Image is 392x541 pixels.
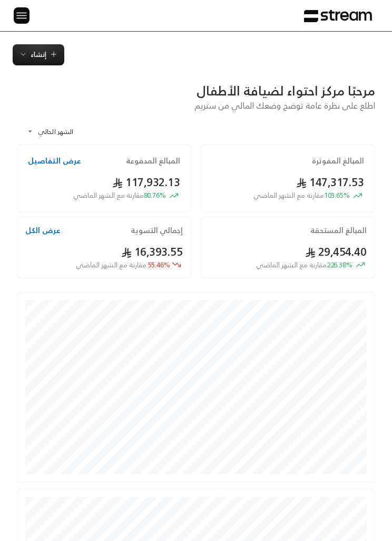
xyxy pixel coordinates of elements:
span: 103.65 % [253,190,350,200]
button: عرض التفاصيل [28,156,81,166]
span: 55.46 % [76,260,170,270]
span: 226.38 % [256,260,352,270]
span: 147,317.53 [296,173,364,191]
img: Logo [304,9,372,23]
div: الشهر الحالي [22,118,101,144]
span: مقارنة مع الشهر الماضي [256,259,327,271]
button: إنشاء [13,44,64,65]
h2: المبالغ المدفوعة [126,156,180,166]
span: 80.76 % [73,190,166,200]
span: اطلع على نظرة عامة توضح وضعك المالي من ستريم [194,98,375,113]
span: 16,393.55 [121,243,183,261]
span: إنشاء [31,49,46,61]
span: مقارنة مع الشهر الماضي [73,189,144,201]
span: مقارنة مع الشهر الماضي [253,189,324,201]
h2: المبالغ المستحقة [310,225,367,236]
h2: إجمالي التسوية [131,225,183,236]
h2: المبالغ المفوترة [312,156,364,166]
span: مقارنة مع الشهر الماضي [76,259,146,271]
div: مرحبًا مركز احتواء لضيافة الأطفال [17,82,375,99]
button: عرض الكل [25,225,61,236]
span: 117,932.13 [112,173,180,191]
img: menu [15,9,28,22]
span: 29,454.40 [305,243,367,261]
